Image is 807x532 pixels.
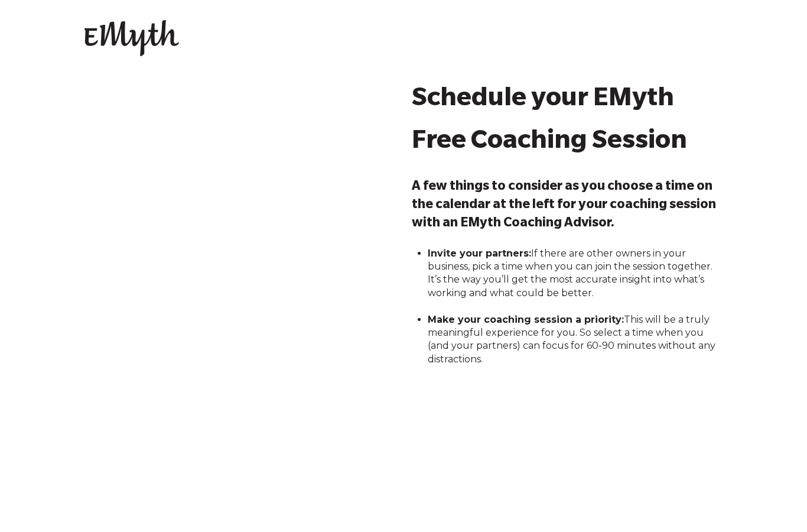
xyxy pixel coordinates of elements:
[84,20,179,57] img: EMyth
[412,179,723,234] h3: A few things to consider as you choose a time on the calendar at the left for your coaching sessi...
[428,314,624,325] strong: Make your coaching session a priority:
[748,475,807,532] iframe: Chat Widget
[428,248,531,259] strong: Invite your partners:
[428,247,716,300] li: If there are other owners in your business, pick a time when you can join the session together. I...
[428,313,716,366] li: This will be a truly meaningful experience for you. So select a time when you (and your partners)...
[412,87,687,158] strong: Schedule your EMyth Free Coaching Session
